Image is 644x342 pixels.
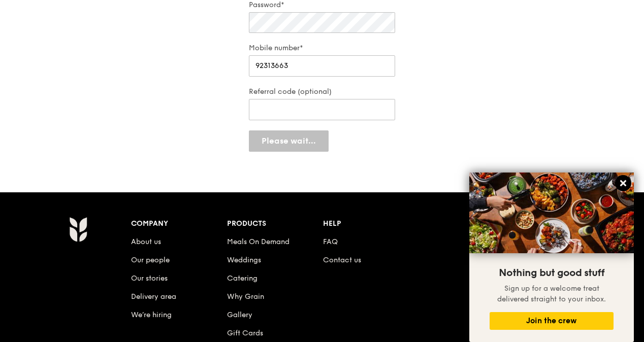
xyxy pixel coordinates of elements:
a: Catering [227,274,257,283]
button: Join the crew [490,312,614,330]
a: Our people [131,256,170,264]
div: Help [323,217,419,231]
label: Referral code (optional) [249,87,395,97]
a: Contact us [323,256,361,264]
a: We’re hiring [131,311,172,319]
a: About us [131,237,161,246]
div: Company [131,217,227,231]
a: Why Grain [227,292,264,301]
a: Gift Cards [227,329,263,337]
a: FAQ [323,237,338,246]
a: Weddings [227,256,261,264]
img: DSC07876-Edit02-Large.jpeg [469,173,634,253]
span: Sign up for a welcome treat delivered straight to your inbox. [497,284,606,303]
a: Our stories [131,274,168,283]
label: Mobile number* [249,43,395,53]
div: Products [227,217,323,231]
img: Grain [69,217,87,242]
button: Please wait... [249,130,329,152]
button: Close [615,175,631,191]
span: Nothing but good stuff [499,267,604,279]
a: Gallery [227,311,252,319]
a: Meals On Demand [227,237,289,246]
a: Delivery area [131,292,176,301]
